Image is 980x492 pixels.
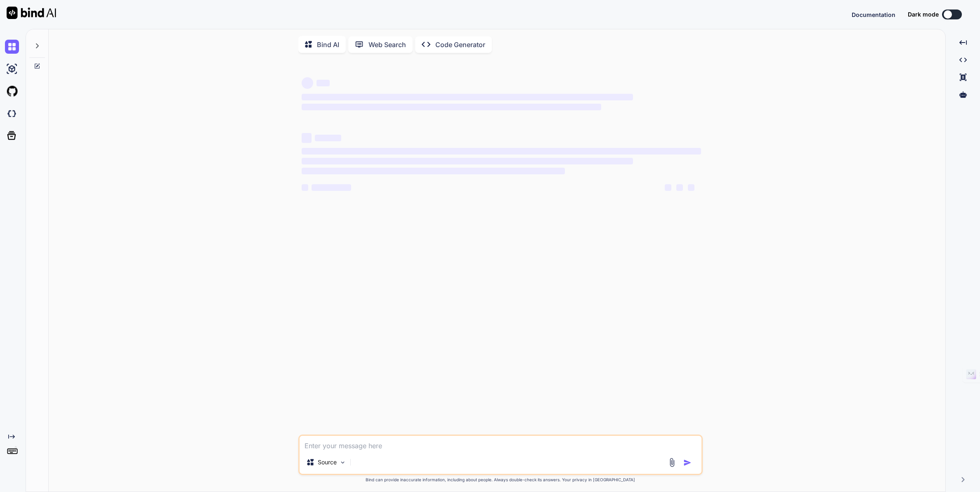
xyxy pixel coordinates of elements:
img: darkCloudIdeIcon [5,107,19,121]
span: ‌ [312,184,351,191]
span: ‌ [688,184,694,191]
img: ai-studio [5,62,19,76]
p: Web Search [368,40,406,50]
span: ‌ [302,184,308,191]
span: ‌ [302,168,565,174]
span: ‌ [676,184,683,191]
span: Dark mode [908,10,939,19]
p: Code Generator [435,40,485,50]
img: Bind AI [7,7,56,19]
p: Source [318,458,337,466]
span: ‌ [302,94,633,100]
img: Pick Models [339,459,346,466]
p: Bind can provide inaccurate information, including about people. Always double-check its answers.... [298,477,703,483]
span: ‌ [302,133,312,143]
span: ‌ [302,148,701,154]
span: ‌ [665,184,671,191]
img: icon [683,459,692,467]
button: Documentation [852,10,895,19]
span: ‌ [302,158,633,164]
p: Bind AI [317,40,339,50]
span: ‌ [302,104,601,110]
img: githubLight [5,84,19,98]
span: ‌ [302,77,313,89]
span: ‌ [316,80,330,86]
img: chat [5,40,19,54]
span: ‌ [315,135,341,141]
img: attachment [667,458,677,467]
span: Documentation [852,11,895,18]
